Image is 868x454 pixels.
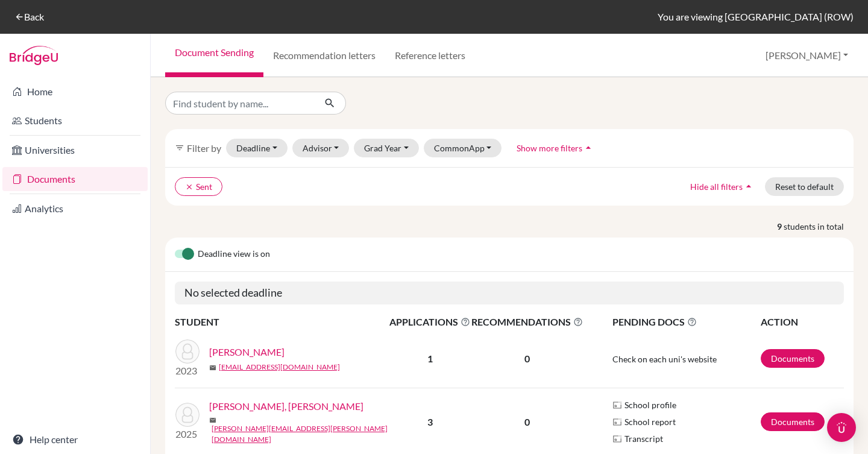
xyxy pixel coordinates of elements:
[517,143,582,153] span: Show more filters
[827,413,856,442] div: Open Intercom Messenger
[385,34,475,77] a: Reference letters
[263,34,385,77] a: Recommendation letters
[777,220,784,233] strong: 9
[761,412,825,431] a: Documents
[354,139,419,157] button: Grad Year
[175,314,389,330] th: STUDENT
[219,362,340,373] a: [EMAIL_ADDRESS][DOMAIN_NAME]
[612,315,759,329] span: PENDING DOCS
[198,247,270,262] span: Deadline view is on
[175,364,200,378] p: 2023
[427,353,433,364] b: 1
[624,432,663,445] span: Transcript
[10,46,58,65] img: Bridge-U
[165,34,263,77] a: Document Sending
[2,197,148,221] a: Analytics
[765,177,844,196] button: Reset to default
[175,427,200,441] p: 2025
[212,423,397,445] a: [PERSON_NAME][EMAIL_ADDRESS][PERSON_NAME][DOMAIN_NAME]
[209,399,363,414] a: [PERSON_NAME], [PERSON_NAME]
[2,80,148,104] a: Home
[582,142,594,154] i: arrow_drop_up
[226,139,288,157] button: Deadline
[175,282,844,304] h5: No selected deadline
[680,177,765,196] button: Hide all filtersarrow_drop_up
[175,403,200,427] img: Michael Oluwamayowa Olubambo, Balogun
[292,139,350,157] button: Advisor
[624,399,676,411] span: School profile
[175,177,222,196] button: clearSent
[209,364,216,371] span: mail
[612,434,622,444] img: Parchments logo
[471,352,583,366] p: 0
[175,143,184,153] i: filter_list
[14,12,24,22] i: arrow_back
[506,139,605,157] button: Show more filtersarrow_drop_up
[209,345,285,359] a: [PERSON_NAME]
[165,92,315,115] input: Find student by name...
[761,349,825,368] a: Documents
[175,339,200,364] img: Archibong, Eunice Eso
[427,416,433,427] b: 3
[760,314,844,330] th: ACTION
[658,10,854,24] div: You are viewing [GEOGRAPHIC_DATA] (ROW)
[471,415,583,429] p: 0
[389,315,470,329] span: APPLICATIONS
[784,220,854,233] span: students in total
[187,142,221,154] span: Filter by
[185,183,193,191] i: clear
[690,181,743,192] span: Hide all filters
[2,167,148,191] a: Documents
[2,109,148,133] a: Students
[209,417,216,424] span: mail
[612,417,622,427] img: Parchments logo
[743,180,755,192] i: arrow_drop_up
[612,354,717,364] span: Check on each uni's website
[471,315,583,329] span: RECOMMENDATIONS
[760,44,854,67] button: [PERSON_NAME]
[624,415,676,428] span: School report
[424,139,502,157] button: CommonApp
[612,400,622,410] img: Parchments logo
[2,138,148,162] a: Universities
[2,427,148,452] a: Help center
[14,11,44,22] a: arrow_backBack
